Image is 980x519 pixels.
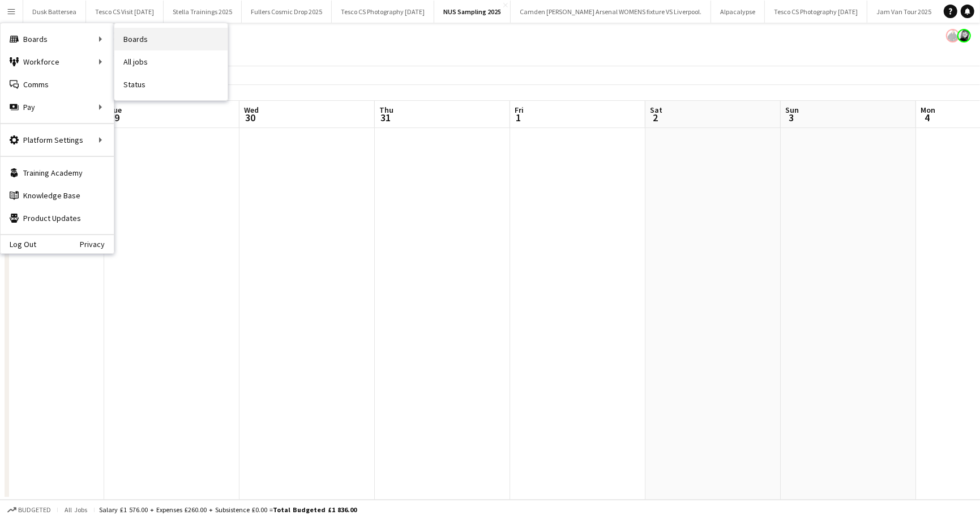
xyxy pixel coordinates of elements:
[6,504,53,516] button: Budgeted
[765,1,867,23] button: Tesco CS Photography [DATE]
[785,105,799,115] span: Sun
[114,28,228,50] a: Boards
[242,111,259,124] span: 30
[921,105,935,115] span: Mon
[332,1,434,23] button: Tesco CS Photography [DATE]
[1,207,114,229] a: Product Updates
[378,111,393,124] span: 31
[1,240,36,249] a: Log Out
[23,1,86,23] button: Dusk Battersea
[18,506,51,514] span: Budgeted
[1,73,114,96] a: Comms
[946,29,960,42] app-user-avatar: Danielle Ferguson
[62,505,89,514] span: All jobs
[711,1,765,23] button: Alpacalypse
[242,1,332,23] button: Fullers Cosmic Drop 2025
[1,129,114,151] div: Platform Settings
[114,73,228,96] a: Status
[919,111,935,124] span: 4
[244,105,259,115] span: Wed
[650,105,662,115] span: Sat
[86,1,164,23] button: Tesco CS Visit [DATE]
[107,111,122,124] span: 29
[1,96,114,118] div: Pay
[867,1,941,23] button: Jam Van Tour 2025
[648,111,662,124] span: 2
[1,161,114,184] a: Training Academy
[1,184,114,207] a: Knowledge Base
[515,105,524,115] span: Fri
[513,111,524,124] span: 1
[511,1,711,23] button: Camden [PERSON_NAME] Arsenal WOMENS fixture VS Liverpool.
[99,505,357,514] div: Salary £1 576.00 + Expenses £260.00 + Subsistence £0.00 =
[164,1,242,23] button: Stella Trainings 2025
[80,240,114,249] a: Privacy
[109,105,122,115] span: Tue
[1,50,114,73] div: Workforce
[273,505,357,514] span: Total Budgeted £1 836.00
[1,28,114,50] div: Boards
[379,105,393,115] span: Thu
[434,1,511,23] button: NUS Sampling 2025
[784,111,799,124] span: 3
[114,50,228,73] a: All jobs
[957,29,971,42] app-user-avatar: Janeann Ferguson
